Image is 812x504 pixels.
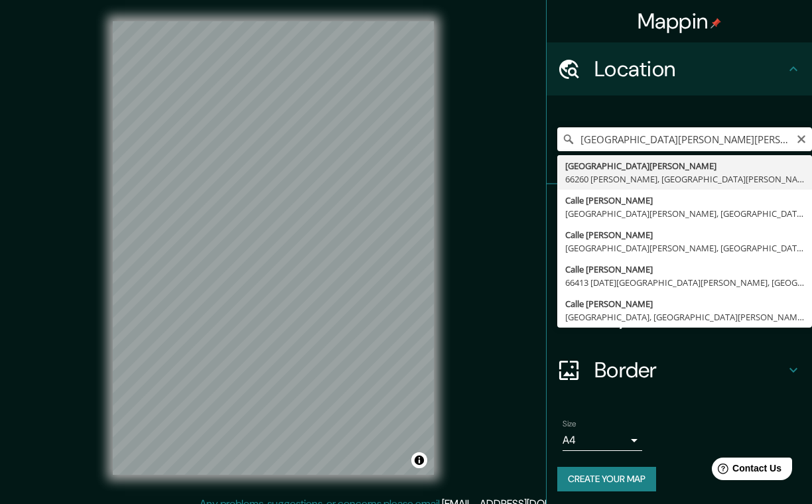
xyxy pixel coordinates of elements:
[694,452,797,489] iframe: Help widget launcher
[594,357,785,383] h4: Border
[565,228,804,241] div: Calle [PERSON_NAME]
[563,418,576,430] label: Size
[565,263,804,276] div: Calle [PERSON_NAME]
[565,276,804,289] div: 66413 [DATE][GEOGRAPHIC_DATA][PERSON_NAME], [GEOGRAPHIC_DATA][PERSON_NAME], [GEOGRAPHIC_DATA]
[565,207,804,220] div: [GEOGRAPHIC_DATA][PERSON_NAME], [GEOGRAPHIC_DATA][PERSON_NAME], [GEOGRAPHIC_DATA]
[638,8,722,34] h4: Mappin
[594,56,785,82] h4: Location
[796,132,807,145] button: Clear
[565,159,804,172] div: [GEOGRAPHIC_DATA][PERSON_NAME]
[565,241,804,255] div: [GEOGRAPHIC_DATA][PERSON_NAME], [GEOGRAPHIC_DATA][PERSON_NAME], [GEOGRAPHIC_DATA]
[565,297,804,310] div: Calle [PERSON_NAME]
[594,304,785,330] h4: Layout
[557,127,812,151] input: Pick your city or area
[563,430,642,451] div: A4
[547,290,812,344] div: Layout
[547,237,812,290] div: Style
[710,18,721,29] img: pin-icon.png
[565,194,804,207] div: Calle [PERSON_NAME]
[547,184,812,237] div: Pins
[547,42,812,95] div: Location
[411,452,427,468] button: Toggle attribution
[113,21,434,475] canvas: Map
[565,310,804,324] div: [GEOGRAPHIC_DATA], [GEOGRAPHIC_DATA][PERSON_NAME], [GEOGRAPHIC_DATA]
[547,344,812,397] div: Border
[557,467,656,491] button: Create your map
[565,172,804,186] div: 66260 [PERSON_NAME], [GEOGRAPHIC_DATA][PERSON_NAME], [GEOGRAPHIC_DATA]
